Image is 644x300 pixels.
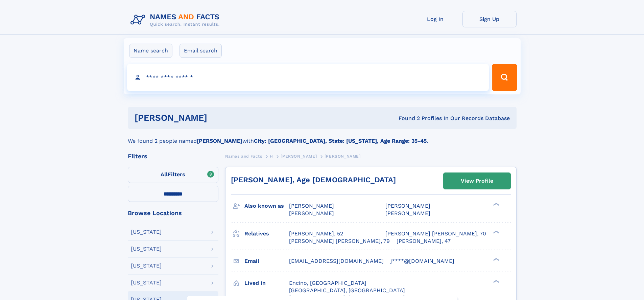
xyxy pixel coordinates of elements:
[254,138,427,144] b: City: [GEOGRAPHIC_DATA], State: [US_STATE], Age Range: 35-45
[244,228,289,239] h3: Relatives
[281,152,317,160] a: [PERSON_NAME]
[492,202,500,207] div: ❯
[197,138,242,144] b: [PERSON_NAME]
[492,257,500,261] div: ❯
[131,280,162,285] div: [US_STATE]
[303,115,510,122] div: Found 2 Profiles In Our Records Database
[244,255,289,267] h3: Email
[281,154,317,159] span: [PERSON_NAME]
[270,152,273,160] a: H
[462,11,517,27] a: Sign Up
[289,203,334,209] span: [PERSON_NAME]
[397,237,451,245] a: [PERSON_NAME], 47
[128,11,225,29] img: Logo Names and Facts
[385,203,430,209] span: [PERSON_NAME]
[128,210,218,216] div: Browse Locations
[231,176,396,184] a: [PERSON_NAME], Age [DEMOGRAPHIC_DATA]
[492,230,500,234] div: ❯
[289,237,390,245] a: [PERSON_NAME] [PERSON_NAME], 79
[135,114,303,122] h1: [PERSON_NAME]
[129,44,172,58] label: Name search
[461,173,493,189] div: View Profile
[289,258,384,264] span: [EMAIL_ADDRESS][DOMAIN_NAME]
[385,210,430,216] span: [PERSON_NAME]
[289,230,343,237] a: [PERSON_NAME], 52
[128,129,517,145] div: We found 2 people named with .
[127,64,489,91] input: search input
[492,64,517,91] button: Search Button
[128,167,218,183] label: Filters
[131,246,162,252] div: [US_STATE]
[289,287,405,294] span: [GEOGRAPHIC_DATA], [GEOGRAPHIC_DATA]
[289,210,334,216] span: [PERSON_NAME]
[270,154,273,159] span: H
[444,173,510,189] a: View Profile
[161,171,168,178] span: All
[244,200,289,212] h3: Also known as
[492,279,500,283] div: ❯
[128,153,218,159] div: Filters
[225,152,262,160] a: Names and Facts
[289,280,366,286] span: Encino, [GEOGRAPHIC_DATA]
[131,229,162,235] div: [US_STATE]
[408,11,462,27] a: Log In
[244,277,289,289] h3: Lived in
[180,44,222,58] label: Email search
[131,263,162,269] div: [US_STATE]
[385,230,486,237] a: [PERSON_NAME] [PERSON_NAME], 70
[325,154,361,159] span: [PERSON_NAME]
